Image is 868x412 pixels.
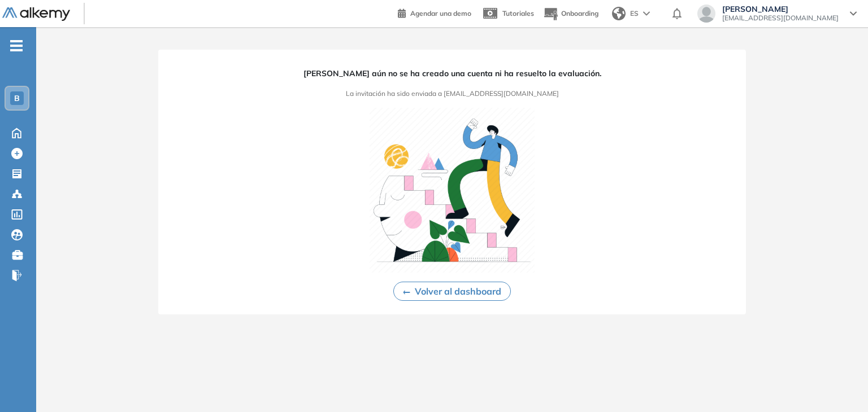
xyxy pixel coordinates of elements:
span: Tutoriales [502,9,534,17]
span: [EMAIL_ADDRESS][DOMAIN_NAME] [722,14,839,23]
img: Ícono de flecha [403,290,410,295]
span: B [14,94,20,103]
span: [PERSON_NAME] [722,5,839,14]
div: Widget de chat [665,282,868,412]
span: Agendar una demo [410,9,471,17]
span: ES [630,8,639,19]
a: Agendar una demo [398,6,471,19]
span: Onboarding [561,9,598,17]
img: Logo [2,7,70,21]
img: arrow [643,11,650,16]
button: Volver al dashboard [393,282,511,301]
span: La invitación ha sido enviada a [EMAIL_ADDRESS][DOMAIN_NAME] [346,89,559,99]
iframe: Chat Widget [665,282,868,412]
span: [PERSON_NAME] aún no se ha creado una cuenta ni ha resuelto la evaluación. [303,68,601,80]
button: Onboarding [543,2,598,26]
i: - [10,45,23,47]
img: world [612,7,626,20]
